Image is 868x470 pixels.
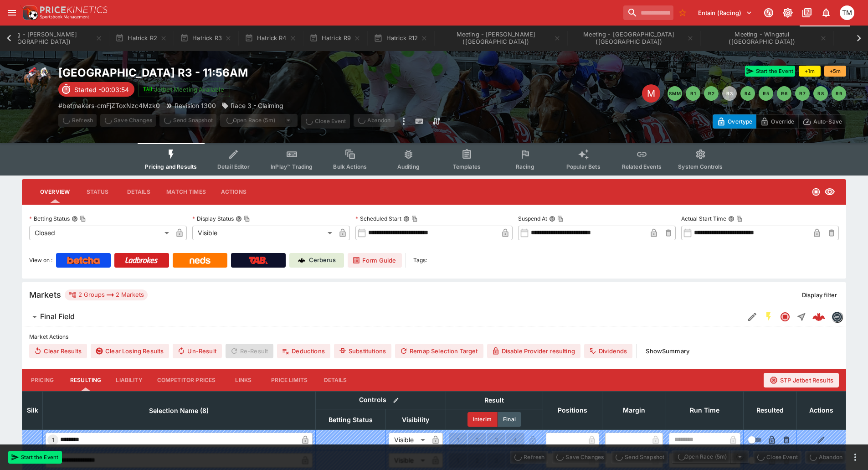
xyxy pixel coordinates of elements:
th: Resulted [743,391,796,429]
button: Remap Selection Target [395,344,483,358]
label: Market Actions [29,330,839,344]
button: Hatrick R12 [368,26,433,51]
p: Revision 1300 [175,101,216,110]
div: Start From [713,114,846,129]
button: Clear Results [29,344,87,358]
button: Override [756,114,798,129]
nav: pagination navigation [668,86,846,101]
button: SMM [668,86,682,101]
h5: Markets [29,289,61,300]
p: Actual Start Time [681,215,726,222]
button: Copy To Clipboard [736,216,743,222]
button: Un-Result [173,344,221,358]
button: Hatrick R9 [304,26,367,51]
a: Cerberus [289,253,344,268]
div: Event type filters [138,143,730,176]
a: 4effd2ce-52f2-48f4-98a2-4167be36f8a4 [810,308,828,326]
div: Tristan Matheson [840,5,854,20]
span: Mark an event as closed and abandoned. [805,452,846,461]
span: Pricing and Results [145,163,197,170]
th: Silk [22,391,43,429]
a: Form Guide [348,253,402,268]
img: PriceKinetics [40,6,108,13]
button: Scheduled StartCopy To Clipboard [403,216,410,222]
th: Result [446,391,543,409]
th: Controls [315,391,446,409]
button: Competitor Prices [150,369,223,391]
p: Display Status [192,215,234,222]
button: R2 [704,86,719,101]
div: Race 3 - Claiming [221,101,283,110]
span: Auditing [397,163,420,170]
img: betmakers [832,312,842,322]
button: Straight [793,309,810,325]
div: split button [220,114,298,127]
span: 1 [50,437,56,443]
img: Sportsbook Management [40,15,89,19]
button: Pricing [22,369,63,391]
th: Margin [602,391,666,429]
span: Racing [516,163,534,170]
div: Edit Meeting [642,84,660,103]
button: Copy To Clipboard [244,216,250,222]
img: Ladbrokes [125,257,158,264]
button: Interim [467,412,498,427]
span: Popular Bets [566,163,601,170]
th: Run Time [666,391,743,429]
button: Price Limits [264,369,315,391]
button: more [850,452,861,463]
button: +1m [799,66,821,77]
p: Betting Status [29,215,70,222]
button: Disable Provider resulting [487,344,580,358]
button: Copy To Clipboard [80,216,86,222]
span: Templates [453,163,481,170]
h6: Final Field [40,312,75,321]
button: Start the Event [8,451,62,464]
button: Hatrick R3 [175,26,237,51]
span: Mark an event as closed and abandoned. [354,115,395,124]
img: TabNZ [249,257,268,264]
p: Race 3 - Claiming [231,101,283,110]
button: Connected to PK [760,5,777,21]
img: runner 1 [25,433,40,447]
button: Meeting - Alexandra Park (NZ) [435,26,566,51]
button: R4 [740,86,755,101]
p: Cerberus [309,256,336,265]
button: Links [223,369,264,391]
img: jetbet-logo.svg [143,85,152,94]
button: Overtype [713,114,756,129]
button: Meeting - Wingatui (NZ) [701,26,832,51]
button: Display StatusCopy To Clipboard [236,216,242,222]
span: Related Events [622,163,662,170]
span: Bulk Actions [333,163,367,170]
button: Copy To Clipboard [557,216,564,222]
button: Bulk edit [390,394,402,406]
img: Neds [190,257,210,264]
button: SGM Enabled [760,309,777,325]
button: Toggle light/dark mode [780,5,796,21]
button: Deductions [277,344,330,358]
button: Edit Detail [744,309,760,325]
button: Betting StatusCopy To Clipboard [72,216,78,222]
h2: Copy To Clipboard [58,66,452,80]
div: Visible [192,226,335,240]
input: search [623,5,673,20]
button: Display filter [796,288,842,302]
button: R5 [759,86,773,101]
button: +5m [824,66,846,77]
button: Status [77,181,118,203]
button: Closed [777,309,793,325]
button: No Bookmarks [675,5,690,20]
span: InPlay™ Trading [271,163,313,170]
img: Betcha [67,257,100,264]
button: Substitutions [334,344,391,358]
button: Tristan Matheson [837,3,857,23]
button: Clear Losing Results [91,344,169,358]
button: Match Times [159,181,213,203]
button: R7 [795,86,810,101]
button: Actions [213,181,254,203]
span: Re-Result [226,344,273,358]
button: Start the Event [745,66,795,77]
button: R1 [686,86,700,101]
button: Details [315,369,356,391]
